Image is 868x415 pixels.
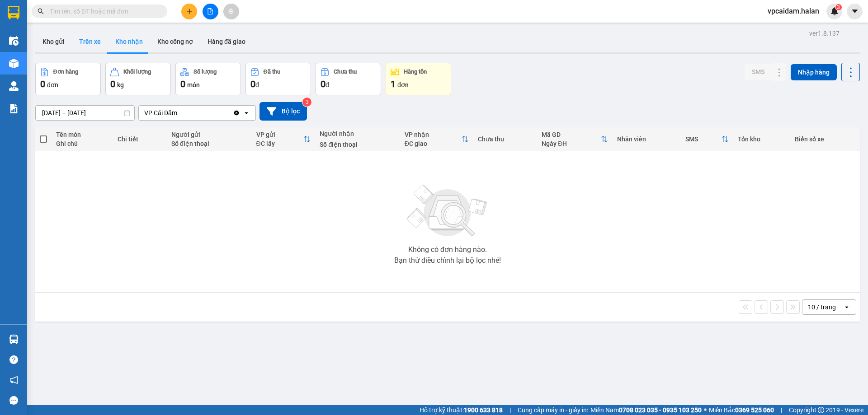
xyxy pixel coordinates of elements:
strong: 0369 525 060 [735,406,774,414]
th: Toggle SortBy [400,127,474,151]
div: Chi tiết [118,135,162,143]
div: Ghi chú [56,140,108,147]
svg: open [243,109,250,117]
span: Miền Nam [590,405,702,415]
span: copyright [818,407,824,413]
span: question-circle [9,355,18,364]
input: Select a date range. [36,106,134,120]
button: Kho gửi [35,31,72,52]
div: Ngày ĐH [542,140,600,147]
div: VP nhận [405,131,462,138]
span: đ [255,81,259,89]
span: Cung cấp máy in - giấy in: [518,405,588,415]
svg: Clear value [233,109,240,117]
div: VP gửi [256,131,304,138]
span: | [509,405,511,415]
button: Hàng tồn1đơn [386,63,451,95]
div: Bạn thử điều chỉnh lại bộ lọc nhé! [394,257,501,264]
button: aim [223,4,239,19]
button: caret-down [847,4,863,19]
span: caret-down [851,7,859,15]
span: 0 [180,79,185,89]
button: Kho nhận [108,31,150,52]
div: Đã thu [264,69,280,75]
div: 10 / trang [808,303,836,312]
span: 1 [391,79,396,89]
div: Số điện thoại [320,141,395,148]
div: Đơn hàng [53,69,78,75]
th: Toggle SortBy [537,127,612,151]
button: Khối lượng0kg [105,63,171,95]
div: ĐC lấy [256,140,304,147]
input: Selected VP Cái Dăm. [178,108,179,117]
div: Chưa thu [478,135,533,143]
button: SMS [745,64,772,80]
span: món [187,81,200,89]
div: SMS [685,135,722,143]
span: đơn [47,81,58,89]
button: Nhập hàng [791,64,837,80]
sup: 3 [302,98,311,107]
th: Toggle SortBy [681,127,733,151]
img: solution-icon [9,104,19,113]
span: aim [228,8,234,14]
span: 0 [250,79,255,89]
button: Chưa thu0đ [316,63,381,95]
button: Số lượng0món [175,63,241,95]
div: Số điện thoại [171,140,247,147]
button: Đã thu0đ [245,63,311,95]
img: warehouse-icon [9,59,19,68]
span: kg [117,81,124,89]
img: logo-vxr [8,6,19,19]
span: file-add [207,8,213,14]
span: vpcaidam.halan [760,5,826,17]
span: search [38,8,44,14]
span: 0 [40,79,45,89]
div: Nhân viên [617,135,677,143]
span: đơn [397,81,409,89]
button: file-add [203,4,218,19]
span: 0 [110,79,115,89]
span: ⚪️ [704,408,707,412]
span: đ [325,81,329,89]
span: plus [186,8,193,14]
div: Mã GD [542,131,600,138]
div: ver 1.8.137 [809,28,840,38]
button: Hàng đã giao [200,31,253,52]
span: notification [9,376,18,384]
input: Tìm tên, số ĐT hoặc mã đơn [50,6,156,16]
img: warehouse-icon [9,81,19,91]
div: Không có đơn hàng nào. [408,246,487,253]
span: message [9,396,18,405]
span: | [781,405,782,415]
img: icon-new-feature [830,7,839,15]
div: Tên món [56,131,108,138]
strong: 0708 023 035 - 0935 103 250 [619,406,702,414]
div: Chưa thu [334,69,357,75]
button: plus [181,4,197,19]
span: 3 [837,4,840,10]
strong: 1900 633 818 [464,406,503,414]
th: Toggle SortBy [252,127,316,151]
span: 0 [321,79,325,89]
button: Đơn hàng0đơn [35,63,101,95]
div: Người nhận [320,130,395,137]
div: Hàng tồn [404,69,427,75]
div: Tồn kho [738,135,786,143]
span: Hỗ trợ kỹ thuật: [420,405,503,415]
div: Khối lượng [123,69,151,75]
img: warehouse-icon [9,36,19,46]
svg: open [843,303,850,311]
img: warehouse-icon [9,335,19,344]
button: Trên xe [72,31,108,52]
div: VP Cái Dăm [144,108,177,117]
sup: 3 [835,4,842,10]
div: Biển số xe [795,135,855,143]
div: Người gửi [171,131,247,138]
button: Kho công nợ [150,31,200,52]
div: ĐC giao [405,140,462,147]
div: Số lượng [193,69,217,75]
button: Bộ lọc [259,102,307,121]
span: Miền Bắc [709,405,774,415]
img: svg+xml;base64,PHN2ZyBjbGFzcz0ibGlzdC1wbHVnX19zdmciIHhtbG5zPSJodHRwOi8vd3d3LnczLm9yZy8yMDAwL3N2Zy... [402,179,493,242]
